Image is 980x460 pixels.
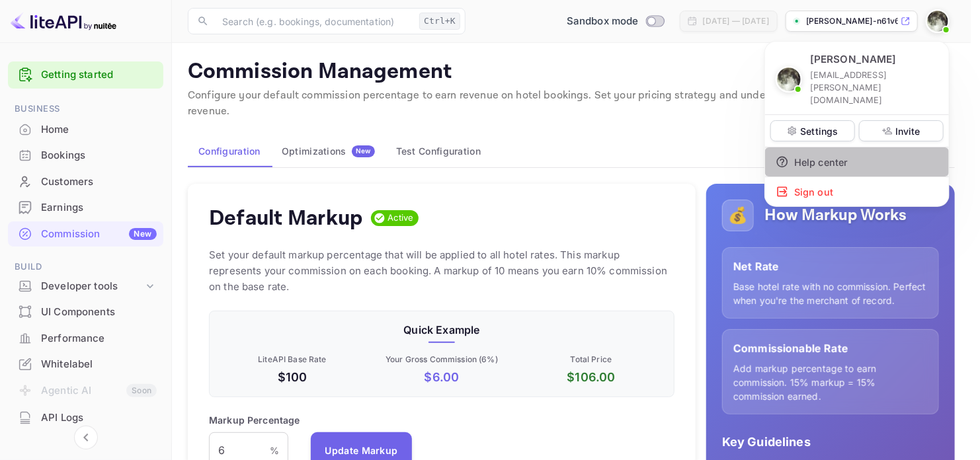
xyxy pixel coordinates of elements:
[810,52,897,67] p: [PERSON_NAME]
[765,177,949,206] div: Sign out
[800,124,838,138] p: Settings
[810,69,938,107] p: [EMAIL_ADDRESS][PERSON_NAME][DOMAIN_NAME]
[777,67,801,91] img: Tiago Ferreira
[765,147,949,176] div: Help center
[895,124,920,138] p: Invite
